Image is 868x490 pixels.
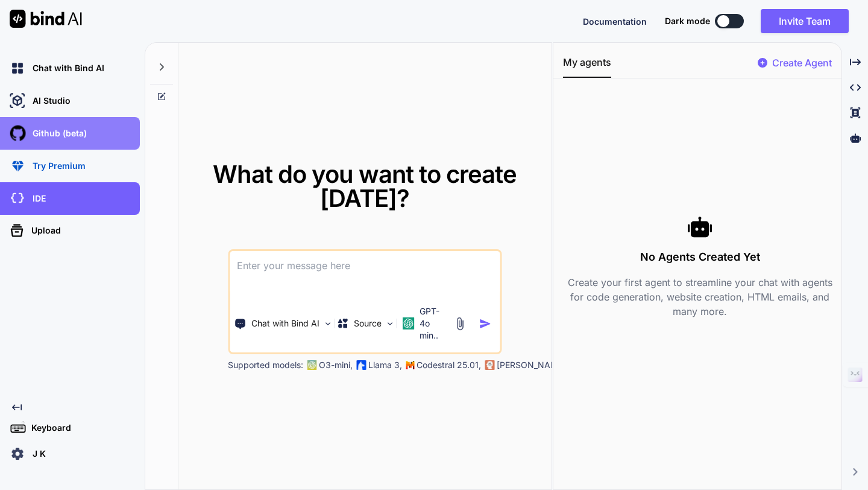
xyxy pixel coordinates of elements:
[28,95,71,107] p: AI Studio
[228,359,303,371] p: Supported models:
[403,317,415,329] img: GPT-4o mini
[7,91,28,111] img: ai-studio
[28,192,46,205] p: IDE
[354,317,382,329] p: Source
[479,317,491,330] img: icon
[485,360,494,370] img: claude
[453,317,467,331] img: attachment
[10,10,82,28] img: Bind AI
[323,319,333,329] img: Pick Tools
[497,359,614,371] p: [PERSON_NAME] 3.7 Sonnet,
[28,448,46,460] p: J K
[251,317,319,329] p: Chat with Bind AI
[772,56,832,70] p: Create Agent
[27,224,61,237] p: Upload
[7,444,28,464] img: settings
[213,159,517,213] span: What do you want to create [DATE]?
[563,275,837,319] p: Create your first agent to streamline your chat with agents for code generation, website creation...
[307,360,316,370] img: GPT-4
[406,361,414,369] img: Mistral-AI
[7,188,28,209] img: darkCloudIdeIcon
[28,160,86,172] p: Try Premium
[7,58,28,78] img: chat
[665,15,710,27] span: Dark mode
[7,156,28,176] img: premium
[28,127,87,139] p: Github (beta)
[761,9,849,33] button: Invite Team
[356,360,366,370] img: Llama2
[417,359,481,371] p: Codestral 25.01,
[7,123,28,144] img: githubLight
[583,15,647,28] button: Documentation
[385,319,395,329] img: Pick Models
[27,422,71,434] p: Keyboard
[368,359,402,371] p: Llama 3,
[563,55,611,78] button: My agents
[563,249,837,266] h3: No Agents Created Yet
[420,305,448,342] p: GPT-4o min..
[28,62,104,74] p: Chat with Bind AI
[583,16,647,27] span: Documentation
[319,359,353,371] p: O3-mini,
